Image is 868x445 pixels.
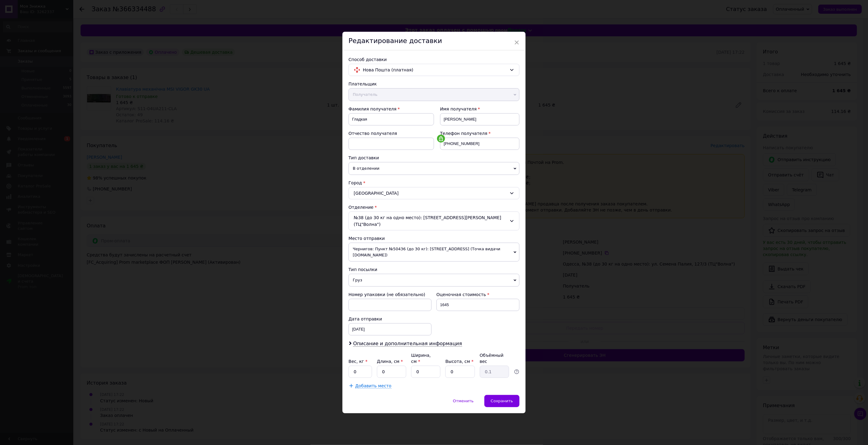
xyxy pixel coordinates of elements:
span: Телефон получателя [440,131,487,136]
div: Объёмный вес [480,352,509,364]
span: В отделении [349,162,519,175]
label: Ширина, см [411,353,431,364]
label: Высота, см [445,359,473,364]
span: Отменить [453,399,474,403]
span: Получатель [349,88,519,101]
div: [GEOGRAPHIC_DATA] [349,187,519,199]
div: Номер упаковки (не обязательно) [349,291,432,298]
div: №38 (до 30 кг на одно место): [STREET_ADDRESS][PERSON_NAME] (ТЦ"Волна") [349,212,519,230]
span: Добавить место [355,383,392,389]
div: Город [349,180,519,186]
span: Описание и дополнительная информация [353,341,462,347]
span: Тип доставки [349,155,379,160]
span: Плательщик [349,81,377,86]
div: Оценочная стоимость [436,291,519,298]
span: Сохранить [491,399,513,403]
span: × [514,37,519,48]
span: Тип посылки [349,267,377,272]
span: Груз [349,274,519,287]
span: Чернигов: Пункт №50436 (до 30 кг): [STREET_ADDRESS] (Точка видачи [DOMAIN_NAME]) [349,243,519,262]
span: Место отправки [349,236,385,241]
span: Имя получателя [440,107,477,111]
div: Дата отправки [349,316,432,322]
label: Длина, см [377,359,403,364]
div: Способ доставки [349,56,519,63]
span: Нова Пошта (платная) [363,67,507,73]
div: Редактирование доставки [342,32,526,50]
span: Фамилия получателя [349,107,396,111]
label: Вес, кг [349,359,367,364]
input: +380 [440,138,519,150]
div: Отделение [349,204,519,210]
span: Отчество получателя [349,131,397,136]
